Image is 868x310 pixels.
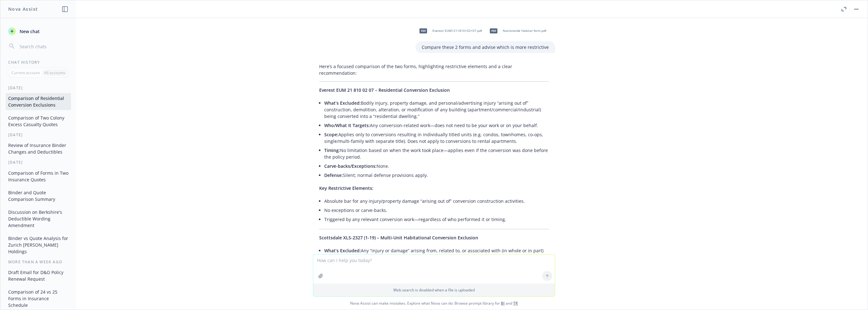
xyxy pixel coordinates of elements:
[6,26,71,37] button: New chat
[513,301,518,306] a: TR
[6,168,71,185] button: Comparison of Forms in Two Insurance Quotes
[6,207,71,231] button: Discussion on Berkshire's Deductible Wording Amendment
[324,161,549,171] li: None.
[415,23,483,39] div: pdfEverest EUM+21+810+02+07.pdf
[319,235,478,241] span: Scottsdale XLS-2327 (1-19) – Multi-Unit Habitational Conversion Exclusion
[419,28,427,33] span: pdf
[319,185,373,191] span: Key Restrictive Elements:
[490,28,497,33] span: pdf
[8,6,38,12] h1: Nova Assist
[324,206,549,215] li: No exceptions or carve-backs.
[319,87,450,93] span: Everest EUM 21 810 02 07 – Residential Conversion Exclusion
[324,100,361,106] span: What’s Excluded:
[6,140,71,157] button: Review of Insurance Binder Changes and Deductibles
[486,23,548,39] div: pdfNationwide Habitat form.pdf
[324,147,340,153] span: Timing:
[324,121,549,130] li: Any conversion-related work—does not need to be your work or on your behalf.
[6,187,71,204] button: Binder and Quote Comparison Summary
[6,93,71,110] button: Comparison of Residential Conversion Exclusions
[319,63,549,76] p: Here’s a focused comparison of the two forms, highlighting restrictive elements and a clear recom...
[1,132,76,137] div: [DATE]
[6,267,71,284] button: Draft Email for D&O Policy Renewal Request
[6,233,71,257] button: Binder vs Quote Analysis for Zurich [PERSON_NAME] Holdings
[432,29,482,33] span: Everest EUM+21+810+02+07.pdf
[18,42,68,51] input: Search chats
[324,122,370,128] span: Who/What It Targets:
[18,28,40,35] span: New chat
[324,132,338,137] span: Scope:
[324,163,377,169] span: Carve-backs/Exceptions:
[1,160,76,165] div: [DATE]
[324,130,549,146] li: Applies only to conversions resulting in individually titled units (e.g. condos, townhomes, co-op...
[317,287,551,293] p: Web search is disabled when a file is uploaded
[1,85,76,91] div: [DATE]
[501,301,505,306] a: BI
[422,44,549,50] p: Compare these 2 forms and advise which is more restrictive
[324,248,361,254] span: What’s Excluded:
[3,297,865,310] span: Nova Assist can make mistakes. Explore what Nova can do: Browse prompt library for and
[324,215,549,224] li: Triggered by any relevant conversion work—regardless of who performed it or timing.
[1,60,76,65] div: Chat History
[324,246,549,268] li: Any “injury or damage” arising from, related to, or associated with (in whole or in part) your wo...
[324,172,343,178] span: Defense:
[324,171,549,180] li: Silent; normal defense provisions apply.
[1,259,76,265] div: More than a week ago
[44,70,65,75] p: All accounts
[324,98,549,121] li: Bodily injury, property damage, and personal/advertising injury “arising out of” construction, de...
[6,113,71,130] button: Comparison of Two Colony Excess Casualty Quotes
[11,70,40,75] p: Current account
[324,146,549,161] li: No limitation based on when the work took place—applies even if the conversion was done before th...
[503,29,546,33] span: Nationwide Habitat form.pdf
[324,196,549,206] li: Absolute bar for any injury/property damage “arising out of” conversion construction activities.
